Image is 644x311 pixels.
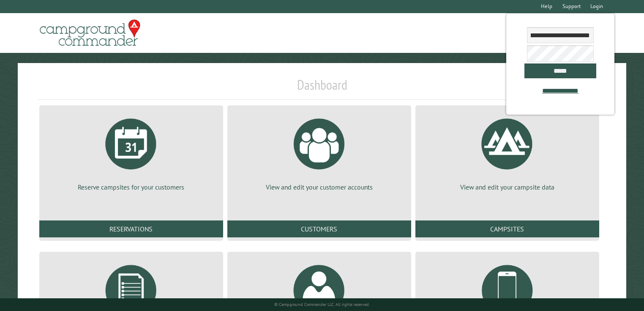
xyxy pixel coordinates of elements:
[426,182,589,192] p: View and edit your campsite data
[415,220,599,237] a: Campsites
[274,302,370,307] small: © Campground Commander LLC. All rights reserved.
[39,220,223,237] a: Reservations
[37,17,143,50] img: Campground Commander
[237,112,401,192] a: View and edit your customer accounts
[426,112,589,192] a: View and edit your campsite data
[49,112,213,192] a: Reserve campsites for your customers
[237,182,401,192] p: View and edit your customer accounts
[49,182,213,192] p: Reserve campsites for your customers
[227,220,411,237] a: Customers
[37,77,607,100] h1: Dashboard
